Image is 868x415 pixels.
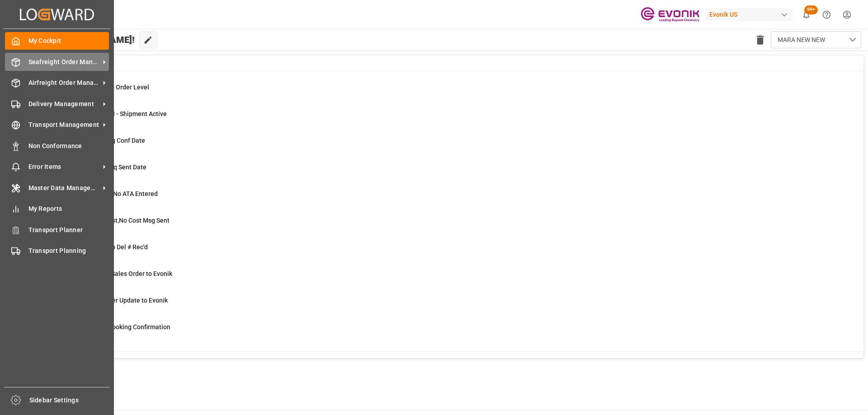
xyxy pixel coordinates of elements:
[47,189,852,208] a: 3ETA > 10 Days , No ATA EnteredShipment
[5,242,109,260] a: Transport Planning
[47,322,852,341] a: 42ABS: Missing Booking ConfirmationShipment
[69,323,170,331] span: ABS: Missing Booking Confirmation
[47,216,852,235] a: 15ETD>3 Days Past,No Cost Msg SentShipment
[47,109,852,128] a: 0Deactivated EDI - Shipment ActiveShipment
[47,136,852,155] a: 23ABS: No Init Bkg Conf DateShipment
[804,5,818,14] span: 99+
[47,163,852,182] a: 7ABS: No Bkg Req Sent DateShipment
[47,242,852,261] a: 3ETD < 3 Days,No Del # Rec'dShipment
[5,221,109,238] a: Transport Planner
[28,162,100,172] span: Error Items
[38,31,135,48] span: Hello [PERSON_NAME]!
[28,120,100,130] span: Transport Management
[706,6,796,23] button: Evonik US
[816,5,837,25] button: Help Center
[28,36,109,46] span: My Cockpit
[69,297,168,304] span: Error Sales Order Update to Evonik
[5,200,109,218] a: My Reports
[47,83,852,102] a: 0MOT Missing at Order LevelSales Order-IVPO
[5,137,109,154] a: Non Conformance
[28,225,109,235] span: Transport Planner
[28,57,100,67] span: Seafreight Order Management
[771,31,861,48] button: open menu
[29,396,110,405] span: Sidebar Settings
[28,141,109,151] span: Non Conformance
[28,99,100,109] span: Delivery Management
[69,270,172,277] span: Error on Initial Sales Order to Evonik
[28,204,109,214] span: My Reports
[28,246,109,256] span: Transport Planning
[69,110,167,117] span: Deactivated EDI - Shipment Active
[778,35,825,45] span: MARA NEW NEW
[796,5,816,25] button: show 100 new notifications
[47,296,852,315] a: 0Error Sales Order Update to EvonikShipment
[69,217,170,224] span: ETD>3 Days Past,No Cost Msg Sent
[47,349,852,368] a: 1Pending Bkg Request sent to ABS
[28,78,100,88] span: Airfreight Order Management
[706,8,793,21] div: Evonik US
[47,269,852,288] a: 2Error on Initial Sales Order to EvonikShipment
[5,32,109,50] a: My Cockpit
[28,183,100,193] span: Master Data Management
[641,7,699,23] img: Evonik-brand-mark-Deep-Purple-RGB.jpeg_1700498283.jpeg
[69,350,165,357] span: Pending Bkg Request sent to ABS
